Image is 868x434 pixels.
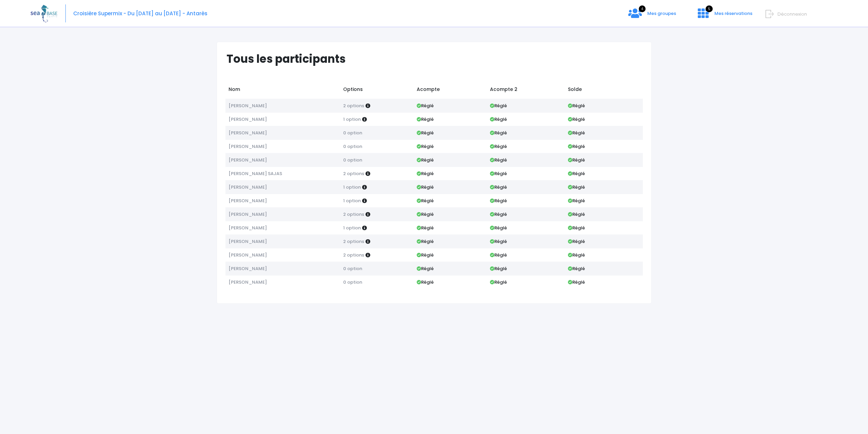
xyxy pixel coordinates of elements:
[490,170,507,177] strong: Réglé
[568,252,585,258] strong: Réglé
[490,197,507,204] strong: Réglé
[490,143,507,150] strong: Réglé
[568,143,585,150] strong: Réglé
[229,184,267,190] span: [PERSON_NAME]
[343,143,362,150] span: 0 option
[343,130,362,136] span: 0 option
[417,279,434,285] strong: Réglé
[343,238,364,245] span: 2 options
[692,13,756,19] a: 5 Mes réservations
[229,238,267,245] span: [PERSON_NAME]
[229,170,282,177] span: [PERSON_NAME] SAJAS
[343,252,364,258] span: 2 options
[417,225,434,231] strong: Réglé
[568,225,585,231] strong: Réglé
[343,279,362,285] span: 0 option
[568,184,585,190] strong: Réglé
[229,130,267,136] span: [PERSON_NAME]
[568,130,585,136] strong: Réglé
[73,10,208,17] span: Croisière Supermix - Du [DATE] au [DATE] - Antarès
[417,184,434,190] strong: Réglé
[229,225,267,231] span: [PERSON_NAME]
[417,252,434,258] strong: Réglé
[490,225,507,231] strong: Réglé
[343,184,361,190] span: 1 option
[490,130,507,136] strong: Réglé
[343,197,361,204] span: 1 option
[568,265,585,272] strong: Réglé
[229,116,267,122] span: [PERSON_NAME]
[229,102,267,109] span: [PERSON_NAME]
[490,252,507,258] strong: Réglé
[639,5,646,12] span: 4
[714,10,752,17] span: Mes réservations
[565,82,643,99] td: Solde
[647,10,676,17] span: Mes groupes
[229,252,267,258] span: [PERSON_NAME]
[568,197,585,204] strong: Réglé
[568,102,585,109] strong: Réglé
[490,238,507,245] strong: Réglé
[417,211,434,218] strong: Réglé
[568,157,585,163] strong: Réglé
[417,130,434,136] strong: Réglé
[490,211,507,218] strong: Réglé
[343,211,364,218] span: 2 options
[417,116,434,122] strong: Réglé
[229,265,267,272] span: [PERSON_NAME]
[417,265,434,272] strong: Réglé
[568,211,585,218] strong: Réglé
[343,265,362,272] span: 0 option
[568,238,585,245] strong: Réglé
[623,13,682,19] a: 4 Mes groupes
[417,157,434,163] strong: Réglé
[343,157,362,163] span: 0 option
[229,211,267,218] span: [PERSON_NAME]
[413,82,487,99] td: Acompte
[490,102,507,109] strong: Réglé
[229,279,267,285] span: [PERSON_NAME]
[225,82,340,99] td: Nom
[490,265,507,272] strong: Réglé
[568,279,585,285] strong: Réglé
[226,52,648,65] h1: Tous les participants
[568,170,585,177] strong: Réglé
[490,184,507,190] strong: Réglé
[417,238,434,245] strong: Réglé
[343,225,361,231] span: 1 option
[229,143,267,150] span: [PERSON_NAME]
[417,197,434,204] strong: Réglé
[490,116,507,122] strong: Réglé
[340,82,413,99] td: Options
[487,82,565,99] td: Acompte 2
[343,116,361,122] span: 1 option
[343,170,364,177] span: 2 options
[568,116,585,122] strong: Réglé
[490,279,507,285] strong: Réglé
[706,5,713,12] span: 5
[777,11,807,17] span: Déconnexion
[490,157,507,163] strong: Réglé
[417,102,434,109] strong: Réglé
[229,197,267,204] span: [PERSON_NAME]
[229,157,267,163] span: [PERSON_NAME]
[417,143,434,150] strong: Réglé
[417,170,434,177] strong: Réglé
[343,102,364,109] span: 2 options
